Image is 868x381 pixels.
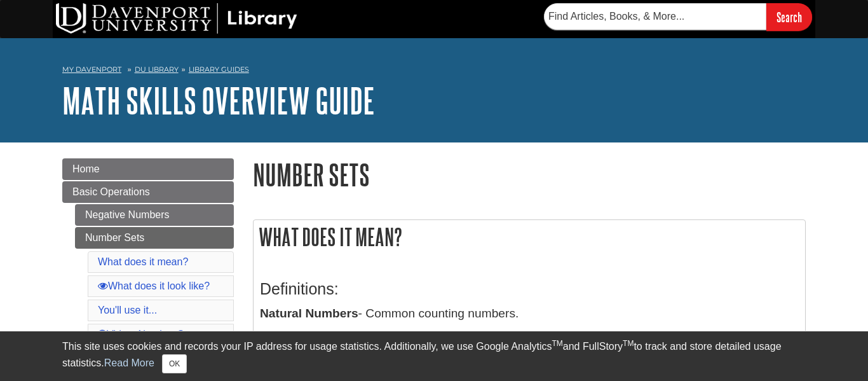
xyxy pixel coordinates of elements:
[260,307,358,320] b: Natural Numbers
[766,3,812,31] input: Search
[62,158,234,180] a: Home
[98,256,188,267] a: What does it mean?
[98,305,157,315] a: You'll use it...
[260,305,799,323] p: - Common counting numbers.
[72,186,150,197] span: Basic Operations
[62,61,806,81] nav: breadcrumb
[75,204,234,226] a: Negative Numbers
[62,81,375,120] a: Math Skills Overview Guide
[623,339,634,348] sup: TM
[254,220,805,254] h2: What does it mean?
[544,3,766,30] input: Find Articles, Books, & More...
[544,3,812,31] form: Searches DU Library's articles, books, and more
[75,227,234,249] a: Number Sets
[253,158,806,191] h1: Number Sets
[189,65,249,74] a: Library Guides
[104,357,154,368] a: Read More
[72,163,100,174] span: Home
[98,329,198,340] a: Video: Number Sets
[135,65,179,74] a: DU Library
[260,280,799,298] h3: Definitions:
[56,3,297,34] img: DU Library
[162,354,187,373] button: Close
[98,281,210,291] a: What does it look like?
[62,181,234,203] a: Basic Operations
[260,329,799,348] p: - A natural number greater than 1 which has only 1 and itself as factors.
[552,339,562,348] sup: TM
[62,64,121,75] a: My Davenport
[62,339,806,373] div: This site uses cookies and records your IP address for usage statistics. Additionally, we use Goo...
